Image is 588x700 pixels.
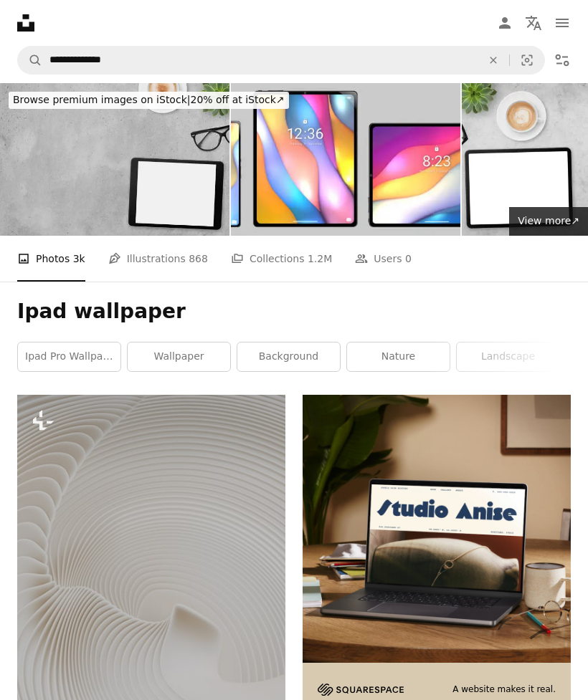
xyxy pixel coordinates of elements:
a: Users 0 [355,236,412,282]
span: A website makes it real. [452,684,556,696]
a: background [237,342,340,371]
button: Search Unsplash [18,47,42,74]
a: Collections 1.2M [231,236,332,282]
button: Visual search [510,47,544,74]
form: Find visuals sitewide [17,46,545,75]
span: View more ↗ [518,215,579,226]
button: Language [519,9,548,37]
img: Generic phone and tablets lock screens with 3D art wallpaper. Set of three. Isolated on gray. [231,83,460,236]
span: 0 [405,251,412,267]
a: landscape [457,342,559,371]
span: Browse premium images on iStock | [13,94,190,105]
button: Filters [548,46,577,75]
a: Log in / Sign up [490,9,519,37]
img: file-1705123271268-c3eaf6a79b21image [303,395,571,663]
button: Clear [478,47,509,74]
img: file-1705255347840-230a6ab5bca9image [318,684,404,696]
div: 20% off at iStock ↗ [9,92,289,109]
a: a white circular object with a white background [17,589,285,602]
a: Home — Unsplash [17,14,34,32]
a: ipad pro wallpaper [18,342,120,371]
span: 1.2M [308,251,332,267]
a: wallpaper [128,342,230,371]
a: nature [347,342,450,371]
a: Illustrations 868 [108,236,208,282]
a: View more↗ [509,207,588,236]
h1: Ipad wallpaper [17,299,571,325]
button: Menu [548,9,577,37]
span: 868 [189,251,208,267]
